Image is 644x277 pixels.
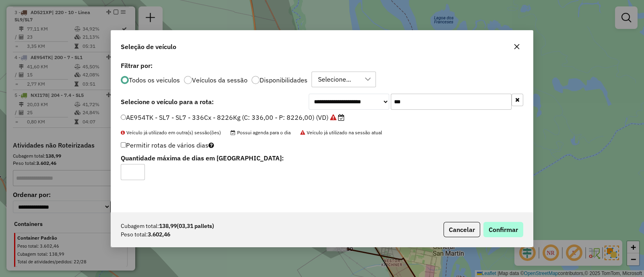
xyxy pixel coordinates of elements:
[330,114,336,121] i: Veículo já utilizado na sessão atual
[121,142,126,148] input: Permitir rotas de vários dias
[444,222,480,237] button: Cancelar
[483,222,523,237] button: Confirmar
[129,77,180,83] label: Todos os veiculos
[192,77,248,83] label: Veículos da sessão
[121,98,214,106] strong: Selecione o veículo para a rota:
[300,129,382,135] span: Veículo já utilizado na sessão atual
[177,222,214,230] span: (03,31 pallets)
[315,72,354,87] div: Selecione...
[338,114,345,121] i: Possui agenda para o dia
[121,42,176,51] span: Seleção de veículo
[159,222,214,230] strong: 138,99
[121,113,345,122] label: AE954TK - SL7 - SL7 - 336Cx - 8226Kg (C: 336,00 - P: 8226,00) (VD)
[231,129,291,135] span: Possui agenda para o dia
[121,222,159,230] span: Cubagem total:
[121,153,386,163] label: Quantidade máxima de dias em [GEOGRAPHIC_DATA]:
[121,129,221,135] span: Veículo já utilizado em outra(s) sessão(ões)
[121,230,148,239] span: Peso total:
[148,230,170,239] strong: 3.602,46
[208,142,214,148] i: Selecione pelo menos um veículo
[121,61,523,70] label: Filtrar por:
[121,137,214,153] label: Permitir rotas de vários dias
[260,77,308,83] label: Disponibilidades
[121,115,126,120] input: AE954TK - SL7 - SL7 - 336Cx - 8226Kg (C: 336,00 - P: 8226,00) (VD)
